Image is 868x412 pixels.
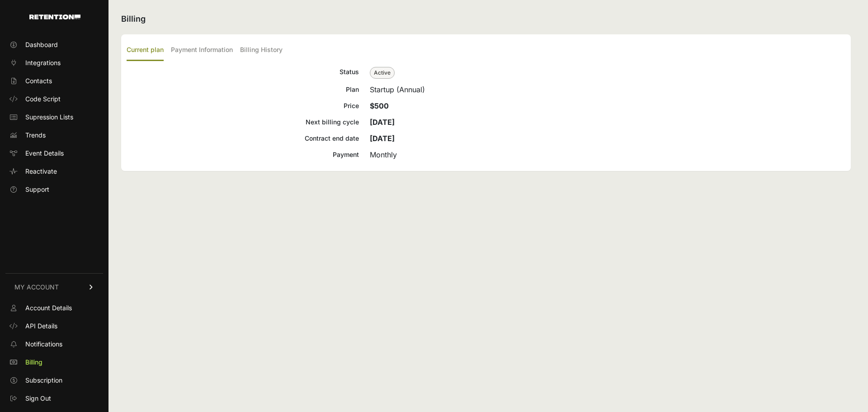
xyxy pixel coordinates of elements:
[127,100,359,111] div: Price
[127,84,359,95] div: Plan
[370,149,845,160] div: Monthly
[5,355,103,369] a: Billing
[25,95,61,104] span: Code Script
[240,40,283,61] label: Billing History
[25,322,57,331] span: API Details
[25,394,51,403] span: Sign Out
[25,376,62,385] span: Subscription
[5,373,103,388] a: Subscription
[127,40,164,61] label: Current plan
[5,391,103,406] a: Sign Out
[25,40,58,49] span: Dashboard
[29,14,80,19] img: Retention.com
[25,113,73,122] span: Supression Lists
[5,164,103,179] a: Reactivate
[370,67,395,79] span: Active
[25,167,57,176] span: Reactivate
[25,149,64,158] span: Event Details
[370,134,395,143] strong: [DATE]
[25,185,49,194] span: Support
[5,146,103,161] a: Event Details
[370,84,845,95] div: Startup (Annual)
[25,340,62,349] span: Notifications
[25,58,61,67] span: Integrations
[370,118,395,127] strong: [DATE]
[25,303,72,313] span: Account Details
[370,101,389,110] strong: $500
[837,381,859,403] iframe: Intercom live chat
[5,38,103,52] a: Dashboard
[127,149,359,160] div: Payment
[121,13,851,25] h2: Billing
[5,110,103,124] a: Supression Lists
[25,131,46,140] span: Trends
[5,273,103,301] a: MY ACCOUNT
[5,128,103,142] a: Trends
[171,40,233,61] label: Payment Information
[127,117,359,128] div: Next billing cycle
[25,76,52,85] span: Contacts
[5,92,103,106] a: Code Script
[127,66,359,79] div: Status
[5,182,103,197] a: Support
[127,133,359,144] div: Contract end date
[25,358,42,367] span: Billing
[5,56,103,70] a: Integrations
[5,337,103,351] a: Notifications
[14,283,59,292] span: MY ACCOUNT
[5,301,103,315] a: Account Details
[5,319,103,333] a: API Details
[5,74,103,88] a: Contacts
